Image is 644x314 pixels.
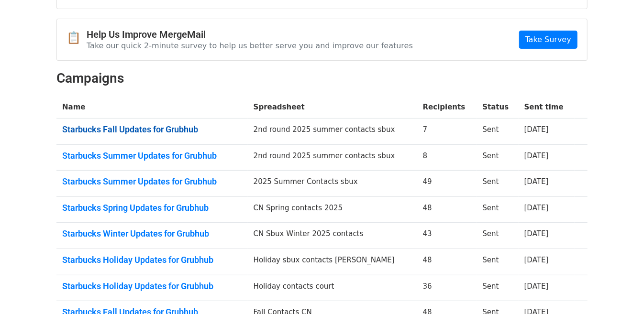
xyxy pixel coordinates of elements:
[248,171,417,197] td: 2025 Summer Contacts sbux
[87,29,413,40] h4: Help Us Improve MergeMail
[477,196,518,223] td: Sent
[477,119,518,145] td: Sent
[477,275,518,301] td: Sent
[417,223,477,249] td: 43
[524,229,549,238] a: [DATE]
[62,281,242,292] a: Starbucks Holiday Updates for Grubhub
[519,96,575,119] th: Sent time
[417,119,477,145] td: 7
[248,196,417,223] td: CN Spring contacts 2025
[524,152,549,160] a: [DATE]
[248,275,417,301] td: Holiday contacts court
[62,228,242,239] a: Starbucks Winter Updates for Grubhub
[248,223,417,249] td: CN Sbux Winter 2025 contacts
[417,275,477,301] td: 36
[87,41,413,51] p: Take our quick 2-minute survey to help us better serve you and improve our features
[56,70,588,87] h2: Campaigns
[62,124,242,135] a: Starbucks Fall Updates for Grubhub
[524,282,549,291] a: [DATE]
[248,249,417,275] td: Holiday sbux contacts [PERSON_NAME]
[524,125,549,134] a: [DATE]
[596,268,644,314] iframe: Chat Widget
[417,144,477,171] td: 8
[477,144,518,171] td: Sent
[67,31,87,45] span: 📋
[477,171,518,197] td: Sent
[524,177,549,186] a: [DATE]
[248,96,417,119] th: Spreadsheet
[248,119,417,145] td: 2nd round 2025 summer contacts sbux
[519,31,577,49] a: Take Survey
[524,204,549,212] a: [DATE]
[56,96,248,119] th: Name
[477,96,518,119] th: Status
[62,176,242,187] a: Starbucks Summer Updates for Grubhub
[62,203,242,213] a: Starbucks Spring Updates for Grubhub
[524,256,549,264] a: [DATE]
[248,144,417,171] td: 2nd round 2025 summer contacts sbux
[477,249,518,275] td: Sent
[62,255,242,265] a: Starbucks Holiday Updates for Grubhub
[477,223,518,249] td: Sent
[417,196,477,223] td: 48
[417,96,477,119] th: Recipients
[62,151,242,161] a: Starbucks Summer Updates for Grubhub
[417,171,477,197] td: 49
[417,249,477,275] td: 48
